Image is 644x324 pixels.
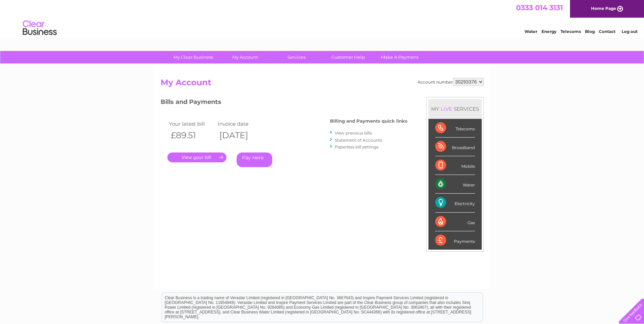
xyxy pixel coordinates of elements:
[541,29,556,34] a: Energy
[435,213,475,231] div: Gas
[335,144,379,149] a: Paperless bill settings
[237,152,272,167] a: Pay Here
[216,119,265,128] td: Invoice date
[22,18,57,38] img: logo.png
[599,29,615,34] a: Contact
[516,3,563,12] a: 0333 014 3131
[435,175,475,194] div: Water
[167,152,226,162] a: .
[435,156,475,175] div: Mobile
[435,138,475,156] div: Broadband
[622,29,638,34] a: Log out
[560,29,581,34] a: Telecoms
[428,99,482,119] div: MY SERVICES
[525,29,537,34] a: Water
[216,128,265,142] th: [DATE]
[162,4,483,33] div: Clear Business is a trading name of Verastar Limited (registered in [GEOGRAPHIC_DATA] No. 3667643...
[435,231,475,250] div: Payments
[320,51,376,64] a: Customer Help
[439,106,454,112] div: LIVE
[167,119,216,128] td: Your latest bill
[435,194,475,212] div: Electricity
[269,51,325,64] a: Services
[585,29,595,34] a: Blog
[165,51,221,64] a: My Clear Business
[330,119,407,124] h4: Billing and Payments quick links
[335,138,382,143] a: Statement of Accounts
[418,78,484,86] div: Account number
[435,119,475,138] div: Telecoms
[217,51,273,64] a: My Account
[161,78,484,91] h2: My Account
[372,51,428,64] a: Make A Payment
[161,97,407,109] h3: Bills and Payments
[167,128,216,142] th: £89.51
[335,130,372,136] a: View previous bills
